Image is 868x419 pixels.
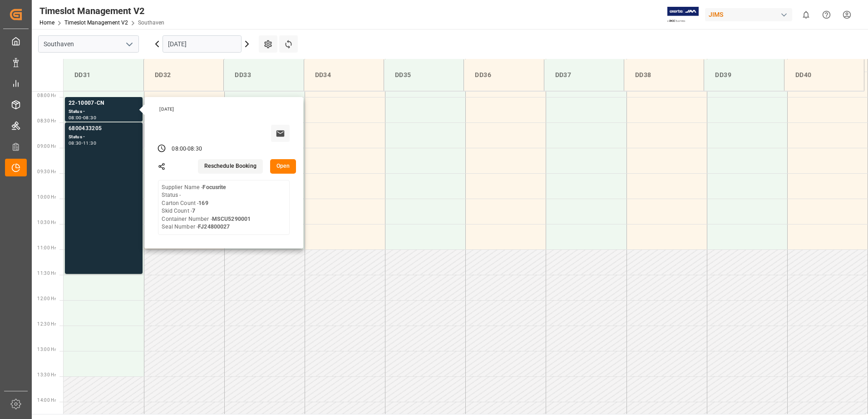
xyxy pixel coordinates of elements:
[156,106,293,112] div: [DATE]
[391,67,456,83] div: DD35
[37,271,56,276] span: 11:30 Hr
[37,220,56,225] span: 10:30 Hr
[198,224,230,230] b: FJ24800027
[37,372,56,377] span: 13:30 Hr
[186,145,187,153] div: -
[552,67,616,83] div: DD37
[37,347,56,352] span: 13:00 Hr
[71,67,136,83] div: DD31
[37,245,56,250] span: 11:00 Hr
[37,398,56,403] span: 14:00 Hr
[69,108,139,116] div: Status -
[172,145,186,153] div: 08:00
[796,5,816,25] button: show 0 new notifications
[192,208,195,214] b: 7
[83,116,96,120] div: 08:30
[69,141,82,145] div: 08:30
[631,67,696,83] div: DD38
[37,93,56,98] span: 08:00 Hr
[792,67,857,83] div: DD40
[64,19,128,26] a: Timeslot Management V2
[471,67,536,83] div: DD36
[37,169,56,174] span: 09:30 Hr
[198,200,208,206] b: 169
[82,141,83,145] div: -
[202,184,226,190] b: Focusrite
[82,116,83,120] div: -
[122,37,136,51] button: open menu
[39,19,54,26] a: Home
[38,35,139,53] input: Type to search/select
[37,322,56,326] span: 12:30 Hr
[69,133,139,141] div: Status -
[163,35,242,53] input: DD.MM.YYYY
[37,296,56,301] span: 12:00 Hr
[69,99,139,108] div: 22-10007-CN
[667,7,699,23] img: Exertis%20JAM%20-%20Email%20Logo.jpg_1722504956.jpg
[711,67,776,83] div: DD39
[151,67,216,83] div: DD32
[816,5,837,25] button: Help Center
[37,118,56,123] span: 08:30 Hr
[198,159,263,174] button: Reschedule Booking
[705,6,796,23] button: JIMS
[69,124,139,133] div: 6800433205
[270,159,296,174] button: Open
[212,216,251,222] b: MSCU5290001
[311,67,376,83] div: DD34
[162,184,251,231] div: Supplier Name - Status - Carton Count - Skid Count - Container Number - Seal Number -
[83,141,96,145] div: 11:30
[705,8,792,21] div: JIMS
[231,67,296,83] div: DD33
[187,145,202,153] div: 08:30
[39,4,164,18] div: Timeslot Management V2
[37,195,56,200] span: 10:00 Hr
[69,116,82,120] div: 08:00
[37,144,56,149] span: 09:00 Hr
